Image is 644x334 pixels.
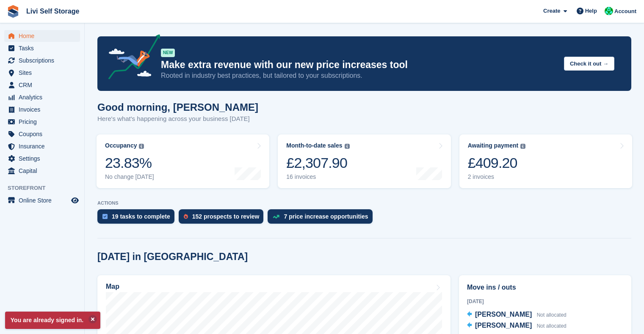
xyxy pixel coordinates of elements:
[192,213,260,220] div: 152 prospects to review
[4,67,80,79] a: menu
[467,298,623,305] div: [DATE]
[179,209,268,228] a: 152 prospects to review
[4,91,80,103] a: menu
[97,200,631,206] p: ACTIONS
[97,101,258,113] h1: Good morning, [PERSON_NAME]
[286,173,349,181] div: 16 invoices
[139,144,144,149] img: icon-info-grey-7440780725fd019a000dd9b08b2336e03edf1995a4989e88bcd33f0948082b44.svg
[4,104,80,115] a: menu
[19,42,69,54] span: Tasks
[268,209,376,228] a: 7 price increase opportunities
[19,116,69,128] span: Pricing
[102,214,108,219] img: task-75834270c22a3079a89374b754ae025e5fb1db73e45f91037f5363f120a921f8.svg
[4,165,80,177] a: menu
[467,320,567,331] a: [PERSON_NAME] Not allocated
[4,79,80,91] a: menu
[97,209,179,228] a: 19 tasks to complete
[19,153,69,164] span: Settings
[97,134,269,188] a: Occupancy 23.83% No change [DATE]
[161,71,557,80] p: Rooted in industry best practices, but tailored to your subscriptions.
[475,322,532,329] span: [PERSON_NAME]
[4,153,80,164] a: menu
[475,311,532,318] span: [PERSON_NAME]
[467,282,623,293] h2: Move ins / outs
[106,283,119,290] h2: Map
[97,114,258,124] p: Here's what's happening across your business [DATE]
[101,34,160,82] img: price-adjustments-announcement-icon-8257ccfd72463d97f412b2fc003d46551f7dbcb40ab6d574587a9cd5c0d94...
[19,67,69,79] span: Sites
[19,30,69,42] span: Home
[286,154,349,172] div: £2,307.90
[564,57,614,71] button: Check it out →
[19,128,69,140] span: Coupons
[520,144,525,149] img: icon-info-grey-7440780725fd019a000dd9b08b2336e03edf1995a4989e88bcd33f0948082b44.svg
[23,4,83,18] a: Livi Self Storage
[4,55,80,66] a: menu
[97,251,248,263] h2: [DATE] in [GEOGRAPHIC_DATA]
[537,312,567,318] span: Not allocated
[467,309,567,320] a: [PERSON_NAME] Not allocated
[543,7,560,15] span: Create
[19,194,69,206] span: Online Store
[284,213,368,220] div: 7 price increase opportunities
[5,312,100,329] p: You are already signed in.
[273,215,279,219] img: price_increase_opportunities-93ffe204e8149a01c8c9dc8f82e8f89637d9d84a8eef4429ea346261dce0b2c0.svg
[286,142,342,149] div: Month-to-date sales
[105,173,154,181] div: No change [DATE]
[468,142,519,149] div: Awaiting payment
[605,7,613,15] img: Joe Robertson
[4,194,80,206] a: menu
[8,184,84,192] span: Storefront
[112,213,170,220] div: 19 tasks to complete
[70,195,80,205] a: Preview store
[161,59,557,71] p: Make extra revenue with our new price increases tool
[468,154,526,172] div: £409.20
[7,5,19,18] img: stora-icon-8386f47178a22dfd0bd8f6a31ec36ba5ce8667c1dd55bd0f319d3a0aa187defe.svg
[19,79,69,91] span: CRM
[585,7,597,15] span: Help
[105,142,137,149] div: Occupancy
[19,55,69,66] span: Subscriptions
[278,134,451,188] a: Month-to-date sales £2,307.90 16 invoices
[19,91,69,103] span: Analytics
[184,214,188,219] img: prospect-51fa495bee0391a8d652442698ab0144808aea92771e9ea1ae160a38d050c398.svg
[161,49,175,57] div: NEW
[19,140,69,152] span: Insurance
[19,165,69,177] span: Capital
[4,128,80,140] a: menu
[459,134,632,188] a: Awaiting payment £409.20 2 invoices
[105,154,154,172] div: 23.83%
[468,173,526,181] div: 2 invoices
[4,116,80,128] a: menu
[4,42,80,54] a: menu
[537,323,567,329] span: Not allocated
[614,7,636,16] span: Account
[19,104,69,115] span: Invoices
[4,30,80,42] a: menu
[4,140,80,152] a: menu
[345,144,350,149] img: icon-info-grey-7440780725fd019a000dd9b08b2336e03edf1995a4989e88bcd33f0948082b44.svg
